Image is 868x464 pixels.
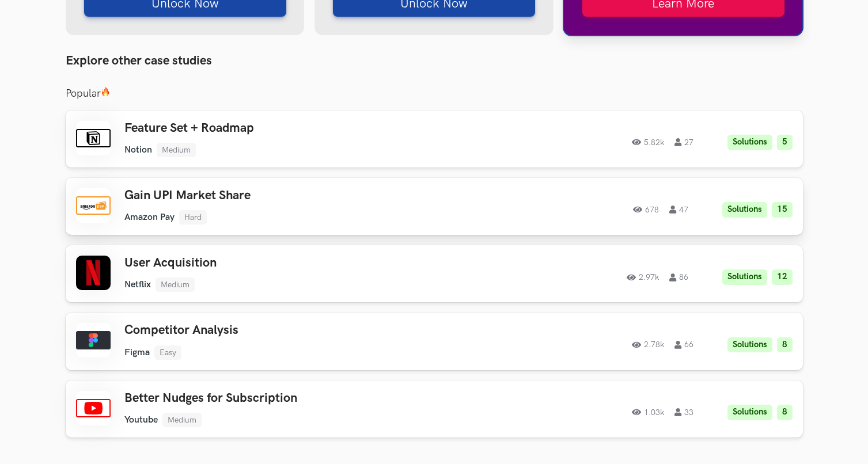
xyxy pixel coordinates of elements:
[124,144,152,155] li: Notion
[727,135,772,150] li: Solutions
[66,178,803,235] a: Gain UPI Market ShareAmazon PayHard67847Solutions15
[669,206,688,214] span: 47
[179,210,207,225] li: Hard
[124,212,175,223] li: Amazon Pay
[154,345,181,360] li: Easy
[727,405,772,420] li: Solutions
[66,87,803,100] h3: Popular
[124,323,452,338] h3: Competitor Analysis
[777,337,793,353] li: 8
[632,138,664,146] span: 5.82k
[669,273,688,282] span: 86
[66,54,803,69] h3: Explore other case studies
[124,279,151,290] li: Netflix
[633,206,659,214] span: 678
[157,143,196,157] li: Medium
[632,341,664,349] span: 2.78k
[124,121,452,136] h3: Feature Set + Roadmap
[162,413,202,427] li: Medium
[674,138,693,146] span: 27
[124,256,452,271] h3: User Acquisition
[66,111,803,168] a: Feature Set + RoadmapNotionMedium5.82k27Solutions5
[632,408,664,416] span: 1.03k
[722,202,767,218] li: Solutions
[124,188,452,203] h3: Gain UPI Market Share
[722,269,767,285] li: Solutions
[66,313,803,370] a: Competitor AnalysisFigmaEasy2.78k66Solutions8
[627,273,659,282] span: 2.97k
[156,277,195,292] li: Medium
[124,414,158,425] li: Youtube
[101,87,110,97] img: 🔥
[727,337,772,353] li: Solutions
[777,405,793,420] li: 8
[674,408,693,416] span: 33
[772,269,793,285] li: 12
[66,381,803,438] a: Better Nudges for SubscriptionYoutubeMedium1.03k33Solutions8
[772,202,793,218] li: 15
[124,391,452,406] h3: Better Nudges for Subscription
[674,341,693,349] span: 66
[777,135,793,150] li: 5
[124,347,150,358] li: Figma
[66,245,803,302] a: User AcquisitionNetflixMedium2.97k86Solutions12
